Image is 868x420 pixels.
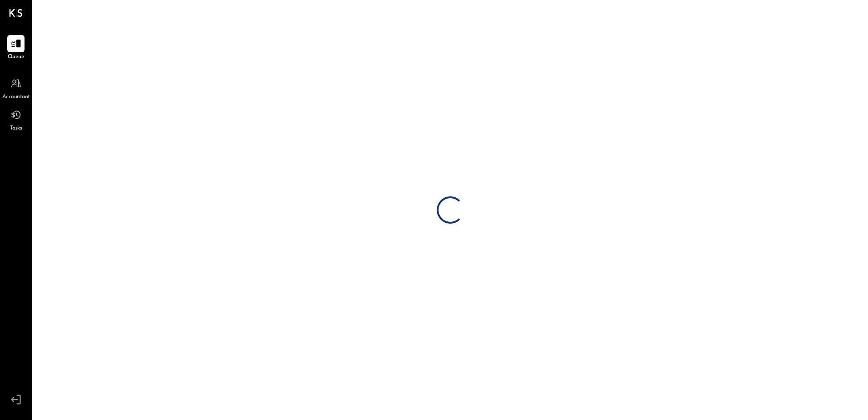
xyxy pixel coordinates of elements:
[0,35,31,61] a: Queue
[10,125,22,133] span: Tasks
[8,53,25,61] span: Queue
[0,106,31,133] a: Tasks
[0,75,31,101] a: Accountant
[2,93,30,101] span: Accountant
